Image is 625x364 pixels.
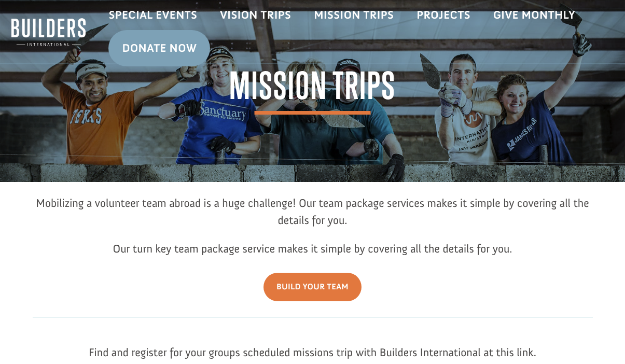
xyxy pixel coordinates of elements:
img: Builders International [11,16,86,48]
a: Build Your Team [263,273,362,301]
a: Donate Now [108,30,210,66]
span: Our turn key team package service makes it simple by covering all the details for you. [113,242,512,256]
span: Mobilizing a volunteer team abroad is a huge challenge! Our team package services makes it simple... [36,196,589,227]
span: Find and register for your groups scheduled missions trip with Builders International at this link. [89,345,536,359]
span: Mission Trips [229,67,396,115]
